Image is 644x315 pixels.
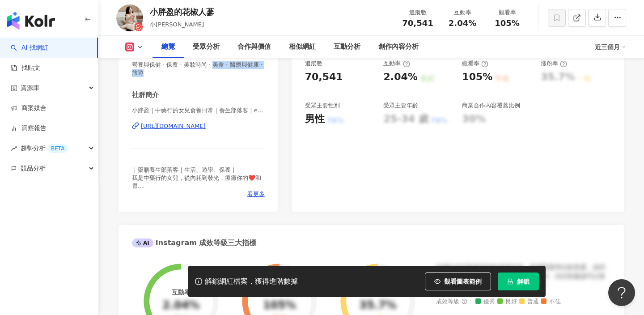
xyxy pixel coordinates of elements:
span: 看更多 [247,190,265,198]
span: 小胖盈｜中藥行的女兒食養日常｜養生部落客 | emilialiao0813 [132,106,265,115]
div: 105% [462,70,492,84]
button: 觀看圖表範例 [425,272,491,290]
div: 2.04% [162,299,199,312]
a: 商案媒合 [11,104,47,113]
div: 105% [263,299,296,312]
div: 受眾主要年齡 [383,102,418,110]
a: 洞察報告 [11,124,47,133]
div: 追蹤數 [401,8,435,17]
a: 找貼文 [11,64,40,72]
span: 2.04% [449,19,476,28]
div: 互動率 [383,60,410,68]
div: 創作內容分析 [378,42,419,52]
div: 總覽 [161,42,175,52]
span: 競品分析 [21,158,46,179]
button: 解鎖 [498,272,539,290]
span: 普通 [519,298,539,305]
div: Instagram 成效等級三大指標 [132,238,256,248]
div: 追蹤數 [305,60,322,68]
div: 互動分析 [334,42,360,52]
div: 小胖盈的花椒人蔘 [150,6,214,17]
div: 解鎖網紅檔案，獲得進階數據 [205,277,298,286]
span: 趨勢分析 [21,138,68,158]
div: BETA [47,144,68,153]
span: 資源庫 [21,78,39,98]
span: 70,541 [402,18,433,28]
span: ｜藥膳養生部落客｜生活、遊學、保養｜ 我是中藥行的女兒，從內耗到發光，療癒你的❤️和胃 👇🏻 Follow me here 👇🏻 [132,166,261,198]
span: 營養與保健 · 保養 · 美妝時尚 · 美食 · 醫療與健康 · 旅遊 [132,61,265,77]
div: 受眾分析 [193,42,220,52]
span: 105% [495,19,520,28]
span: 小[PERSON_NAME] [150,21,204,28]
div: 男性 [305,112,325,126]
div: AI [132,238,153,247]
span: rise [11,145,17,152]
div: [URL][DOMAIN_NAME] [141,122,206,130]
div: 觀看率 [490,8,524,17]
span: 良好 [497,298,517,305]
span: 不佳 [541,298,561,305]
div: 商業合作內容覆蓋比例 [462,102,520,110]
img: logo [7,12,55,30]
a: [URL][DOMAIN_NAME] [132,122,265,130]
div: 70,541 [305,70,343,84]
a: searchAI 找網紅 [11,43,48,52]
div: 合作與價值 [237,42,271,52]
div: 成效等級 ： [436,298,610,305]
div: 漲粉率 [541,60,567,68]
div: 社群簡介 [132,90,159,100]
div: 該網紅的互動率和漲粉率都不錯，唯獨觀看率比較普通，為同等級的網紅的中低等級，效果不一定會好，但仍然建議可以發包開箱類型的案型，應該會比較有成效！ [436,263,610,289]
img: KOL Avatar [116,4,143,31]
div: 受眾主要性別 [305,102,340,110]
span: 觀看圖表範例 [444,278,482,285]
div: 35.7% [359,299,396,312]
div: 近三個月 [595,40,626,54]
div: 觀看率 [462,60,488,68]
span: 優秀 [475,298,495,305]
div: 2.04% [383,70,417,84]
div: 相似網紅 [289,42,316,52]
div: 互動率 [445,8,479,17]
